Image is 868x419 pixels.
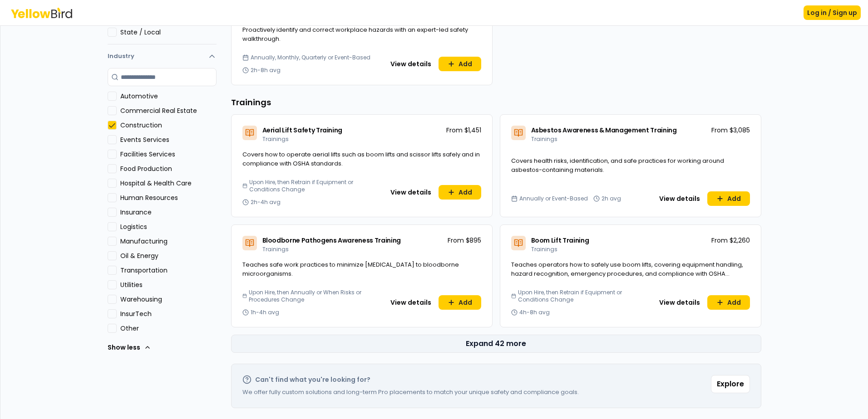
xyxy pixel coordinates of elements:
label: Construction [120,121,217,130]
span: Trainings [262,245,289,253]
span: 2h-8h avg [251,67,281,74]
span: Aerial Lift Safety Training [262,126,343,135]
label: Facilities Services [120,150,217,159]
label: Hospital & Health Care [120,179,217,188]
label: Events Services [120,135,217,144]
label: InsurTech [120,309,217,318]
label: Automotive [120,92,217,101]
button: View details [385,185,437,200]
label: Insurance [120,208,217,217]
div: Industry [108,68,217,364]
label: State / Local [120,28,217,37]
label: Food Production [120,164,217,173]
span: Boom Lift Training [531,236,589,245]
label: Oil & Energy [120,251,217,260]
span: Covers how to operate aerial lifts such as boom lifts and scissor lifts safely and in compliance ... [242,150,480,168]
button: Add [707,191,750,206]
button: Add [707,295,750,310]
span: Upon Hire, then Retrain if Equipment or Conditions Change [249,179,381,193]
label: Commercial Real Estate [120,106,217,115]
h2: Can't find what you're looking for? [255,375,370,384]
button: Explore [711,375,750,393]
span: Covers health risks, identification, and safe practices for working around asbestos-containing ma... [511,156,724,174]
span: Bloodborne Pathogens Awareness Training [262,236,401,245]
button: Show less [108,338,151,356]
button: Add [439,185,481,200]
span: Proactively identify and correct workplace hazards with an expert-led safety walkthrough. [242,25,468,43]
span: Annually or Event-Based [519,195,588,202]
p: We offer fully custom solutions and long-term Pro placements to match your unique safety and comp... [242,388,579,397]
h3: Trainings [231,96,761,109]
button: Expand 42 more [231,335,761,353]
span: Annually, Monthly, Quarterly or Event-Based [251,54,370,61]
label: Utilities [120,280,217,289]
span: 2h-4h avg [251,199,281,206]
p: From $3,085 [711,126,750,135]
span: Teaches safe work practices to minimize [MEDICAL_DATA] to bloodborne microorganisms. [242,260,459,278]
button: View details [654,295,705,310]
label: Human Resources [120,193,217,202]
span: Asbestos Awareness & Management Training [531,126,677,135]
label: Other [120,324,217,333]
button: Add [439,295,481,310]
span: Upon Hire, then Annually or When Risks or Procedures Change [249,289,381,303]
button: View details [654,191,705,206]
label: Manufacturing [120,237,217,246]
button: Log in / Sign up [804,5,861,20]
button: View details [385,57,437,71]
label: Transportation [120,266,217,275]
span: 1h-4h avg [251,309,279,316]
span: Upon Hire, then Retrain if Equipment or Conditions Change [518,289,650,303]
button: View details [385,295,437,310]
p: From $2,260 [711,236,750,245]
label: Warehousing [120,295,217,304]
p: From $1,451 [446,126,481,135]
span: Trainings [531,135,557,143]
span: 4h-8h avg [519,309,550,316]
label: Logistics [120,222,217,231]
button: Add [439,57,481,71]
span: Trainings [262,135,289,143]
span: Trainings [531,245,557,253]
button: Industry [108,44,217,68]
span: 2h avg [602,195,621,202]
span: Teaches operators how to safely use boom lifts, covering equipment handling, hazard recognition, ... [511,260,743,287]
p: From $895 [448,236,481,245]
